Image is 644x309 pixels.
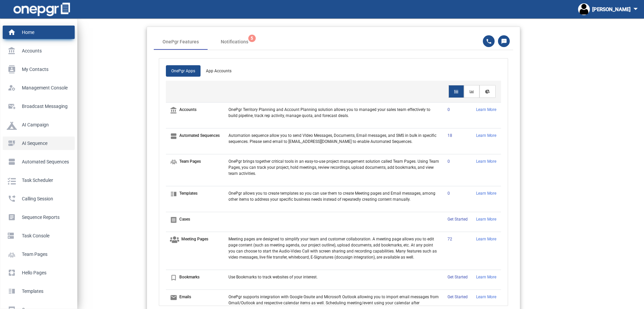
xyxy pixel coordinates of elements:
[476,107,497,113] p: Learn More
[448,191,450,196] a: 0
[3,100,75,113] a: outgoing_mailBroadcast messaging
[7,83,68,93] p: Management Console
[179,190,198,196] p: Templates
[7,27,68,37] p: Home
[3,118,75,131] a: AI Campaign
[7,46,68,56] p: Accounts
[7,175,68,185] p: Task Scheduler
[3,155,75,168] a: view_agendaAutomated Sequences
[201,65,237,77] a: App Accounts
[448,159,450,164] a: 0
[7,157,68,167] p: Automated Sequences
[170,216,177,228] i: receipt
[3,229,75,242] a: dns_roundedTask Console
[501,38,506,44] mat-icon: sms
[170,107,177,118] i: account_balance
[179,158,201,164] p: Team Pages
[170,274,177,285] i: bookmark_border
[448,237,452,241] a: 72
[13,3,70,16] img: one-pgr-logo-white.svg
[179,132,220,139] p: Automated Sequences
[476,274,497,280] p: Learn More
[7,286,68,296] p: Templates
[166,65,201,77] a: OnePgr Apps
[448,107,450,112] a: 0
[7,268,68,278] p: Hello Pages
[179,216,190,222] p: Cases
[170,190,177,202] i: vertical_split
[3,173,75,187] a: Task Scheduler
[476,158,497,164] p: Learn More
[170,294,177,305] i: email
[3,210,75,224] a: articleSequence Reports
[476,190,497,196] p: Learn More
[3,26,75,39] a: homeHome
[3,44,75,57] a: account_balanceAccounts
[3,81,75,94] a: manage_accountsManagement Console
[448,217,468,222] a: Get Started
[3,63,75,76] a: contactsMy Contacts
[228,274,439,280] p: Use Bookmarks to track websites of your interest.
[448,275,468,279] a: Get Started
[228,132,439,145] p: Automation sequence allow you to send VIdeo Messages, Documents, Email messages, and SMS in bulk ...
[7,64,68,74] p: My Contacts
[170,132,177,144] i: view_agenda
[7,249,68,259] p: Team Pages
[448,133,452,138] a: 18
[3,266,75,279] a: pagesHello Pages
[221,38,248,45] span: Notifications
[228,236,439,260] p: Meeting pages are designed to simplify your team and customer collaboration. A meeting page allow...
[476,132,497,139] p: Learn More
[7,231,68,241] p: Task Console
[3,192,75,205] a: phone_forwardedCalling Session
[486,38,491,44] mat-icon: phone
[179,107,196,113] p: Accounts
[631,4,641,14] mat-icon: arrow_drop_down
[228,158,439,177] p: OnePgr brings together critical tools in an easy-to-use project management solution called Team P...
[228,107,439,119] p: OnePgr Territory Planning and Account Planning solution allows you to managed your sales team eff...
[476,216,497,222] p: Learn More
[448,295,468,299] a: Get Started
[3,284,75,298] a: vertical_splitTemplates
[179,294,191,300] p: Emails
[179,274,200,280] p: Bookmarks
[3,137,75,150] a: dynamic_formAI Sequence
[3,247,75,261] a: Team Pages
[228,190,439,202] p: OnePgr allows you to create templates so you can use them to create Meeting pages and Email messa...
[578,3,590,15] img: profile.jpg
[163,38,199,45] div: OnePgr Features
[7,101,68,111] p: Broadcast messaging
[7,194,68,204] p: Calling Session
[181,236,208,242] p: Meeting Pages
[476,294,497,300] p: Learn More
[7,138,68,148] p: AI Sequence
[476,236,497,242] p: Learn More
[7,120,68,130] p: AI Campaign
[7,212,68,222] p: Sequence Reports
